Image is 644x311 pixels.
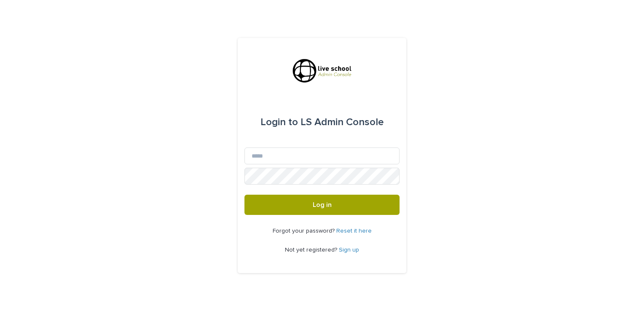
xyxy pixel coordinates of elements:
span: Log in [313,201,332,208]
span: Forgot your password? [273,228,336,234]
button: Log in [244,195,400,215]
span: Login to [260,117,298,127]
a: Reset it here [336,228,372,234]
a: Sign up [339,247,359,253]
span: Not yet registered? [285,247,339,253]
img: R9sz75l8Qv2hsNfpjweZ [291,58,353,83]
div: LS Admin Console [260,110,384,134]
